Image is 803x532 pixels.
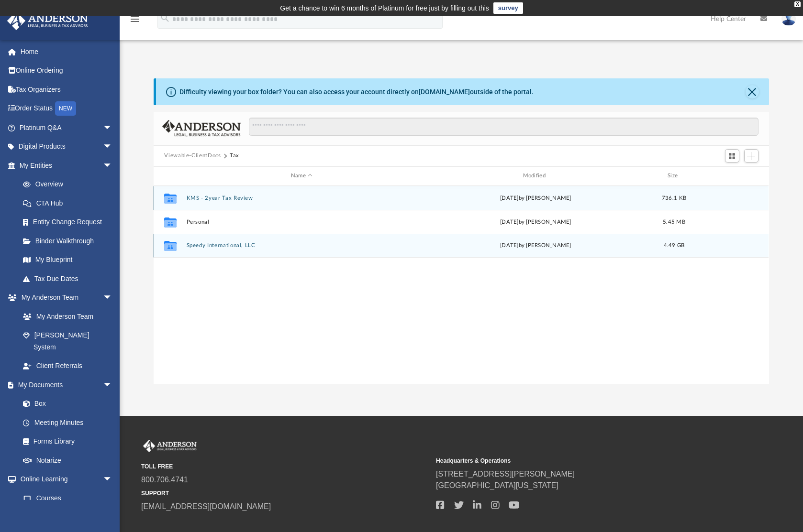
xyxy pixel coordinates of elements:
[13,413,122,432] a: Meeting Minutes
[663,219,685,224] span: 5.45 MB
[141,440,199,452] img: Anderson Advisors Platinum Portal
[746,85,759,98] button: Close
[164,152,221,160] button: Viewable-ClientDocs
[129,13,141,25] i: menu
[13,175,127,194] a: Overview
[230,152,239,160] button: Tax
[13,213,127,232] a: Entity Change Request
[794,1,801,7] div: close
[160,13,170,23] i: search
[436,481,558,489] a: [GEOGRAPHIC_DATA][US_STATE]
[103,470,122,489] span: arrow_drop_down
[13,269,127,288] a: Tax Due Dates
[7,118,127,137] a: Platinum Q&Aarrow_drop_down
[13,432,117,451] a: Forms Library
[13,307,117,326] a: My Anderson Team
[7,288,122,307] a: My Anderson Teamarrow_drop_down
[419,88,470,96] a: [DOMAIN_NAME]
[7,61,127,80] a: Online Ordering
[141,462,429,471] small: TOLL FREE
[13,489,122,508] a: Courses
[13,231,127,250] a: Binder Walkthrough
[4,11,91,30] img: Anderson Advisors Platinum Portal
[55,101,76,116] div: NEW
[103,118,122,138] span: arrow_drop_down
[7,470,122,489] a: Online Learningarrow_drop_down
[187,219,417,225] button: Personal
[129,18,141,25] a: menu
[13,194,127,213] a: CTA Hub
[436,470,575,478] a: [STREET_ADDRESS][PERSON_NAME]
[421,241,651,250] div: [DATE] by [PERSON_NAME]
[158,172,182,180] div: id
[744,149,758,163] button: Add
[141,476,188,484] a: 800.706.4741
[655,172,693,180] div: Size
[187,195,417,201] button: KMS - 2year Tax Review
[187,242,417,249] button: Speedy International, LLC
[7,80,127,99] a: Tax Organizers
[662,195,686,200] span: 736.1 KB
[13,357,122,376] a: Client Referrals
[13,394,117,413] a: Box
[421,194,651,202] div: [DATE] by [PERSON_NAME]
[141,502,271,510] a: [EMAIL_ADDRESS][DOMAIN_NAME]
[186,172,416,180] div: Name
[421,172,651,180] div: Modified
[7,42,127,61] a: Home
[493,2,523,14] a: survey
[179,87,534,97] div: Difficulty viewing your box folder? You can also access your account directly on outside of the p...
[103,137,122,157] span: arrow_drop_down
[781,12,796,26] img: User Pic
[7,375,122,394] a: My Documentsarrow_drop_down
[664,243,685,248] span: 4.49 GB
[103,375,122,395] span: arrow_drop_down
[421,217,651,226] div: [DATE] by [PERSON_NAME]
[13,451,122,470] a: Notarize
[7,137,127,156] a: Digital Productsarrow_drop_down
[725,149,739,163] button: Switch to Grid View
[280,2,489,14] div: Get a chance to win 6 months of Platinum for free just by filling out this
[141,489,429,498] small: SUPPORT
[154,186,769,384] div: grid
[698,172,765,180] div: id
[7,99,127,119] a: Order StatusNEW
[103,156,122,175] span: arrow_drop_down
[7,156,127,175] a: My Entitiesarrow_drop_down
[249,118,758,136] input: Search files and folders
[13,326,122,357] a: [PERSON_NAME] System
[436,456,724,465] small: Headquarters & Operations
[103,288,122,308] span: arrow_drop_down
[13,250,122,270] a: My Blueprint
